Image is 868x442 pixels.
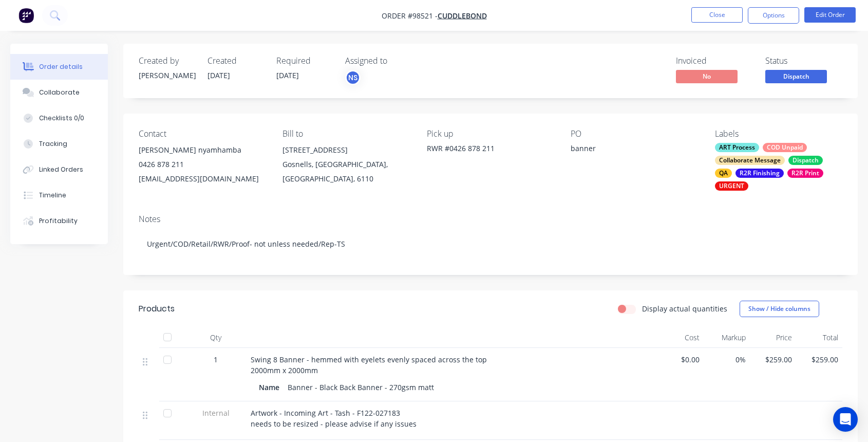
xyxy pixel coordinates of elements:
div: Checklists 0/0 [39,114,84,123]
span: $0.00 [662,354,700,365]
div: URGENT [715,181,748,191]
div: R2R Print [787,169,823,178]
img: Factory [18,8,34,23]
button: Timeline [10,182,108,208]
div: Labels [715,129,842,139]
div: Collaborate Message [715,156,785,165]
span: $259.00 [800,354,838,365]
div: Created [207,56,264,66]
label: Display actual quantities [642,303,727,314]
div: Bill to [282,129,410,139]
div: COD Unpaid [763,143,807,152]
div: R2R Finishing [735,169,784,178]
div: Created by [139,56,195,66]
button: Order details [10,54,108,80]
div: Linked Orders [39,165,83,174]
button: Show / Hide columns [740,301,819,317]
span: 1 [214,354,218,365]
div: [STREET_ADDRESS]Gosnells, [GEOGRAPHIC_DATA], [GEOGRAPHIC_DATA], 6110 [282,143,410,186]
div: Gosnells, [GEOGRAPHIC_DATA], [GEOGRAPHIC_DATA], 6110 [282,157,410,186]
div: Status [765,56,842,66]
span: Internal [189,408,242,418]
div: Markup [704,327,750,348]
div: [PERSON_NAME] [139,70,195,81]
div: Qty [185,327,247,348]
button: Linked Orders [10,157,108,182]
div: Total [796,327,842,348]
div: PO [571,129,698,139]
div: Contact [139,129,266,139]
button: Dispatch [765,70,827,85]
div: Open Intercom Messenger [833,407,858,432]
div: Tracking [39,139,67,149]
div: Assigned to [345,56,448,66]
button: Options [748,7,799,24]
div: Order details [39,62,83,71]
div: Notes [139,214,842,224]
div: [EMAIL_ADDRESS][DOMAIN_NAME] [139,172,266,186]
span: [DATE] [276,70,299,80]
span: [DATE] [207,70,230,80]
div: Banner - Black Back Banner - 270gsm matt [284,380,438,395]
div: banner [571,143,698,157]
span: Dispatch [765,70,827,83]
div: Cost [657,327,704,348]
span: Order #98521 - [382,11,438,21]
button: Checklists 0/0 [10,105,108,131]
div: Required [276,56,333,66]
div: Pick up [427,129,554,139]
div: RWR #0426 878 211 [427,143,554,154]
div: Invoiced [676,56,753,66]
div: Timeline [39,191,66,200]
div: [PERSON_NAME] nyamhamba [139,143,266,157]
div: [STREET_ADDRESS] [282,143,410,157]
div: Name [259,380,284,395]
div: Urgent/COD/Retail/RWR/Proof- not unless needed/Rep-TS [139,228,842,260]
button: Profitability [10,208,108,234]
button: Collaborate [10,80,108,105]
div: [PERSON_NAME] nyamhamba0426 878 211[EMAIL_ADDRESS][DOMAIN_NAME] [139,143,266,186]
div: Collaborate [39,88,80,97]
span: Artwork - Incoming Art - Tash - F122-027183 needs to be resized - please advise if any issues [251,408,417,429]
span: Swing 8 Banner - hemmed with eyelets evenly spaced across the top 2000mm x 2000mm [251,355,487,375]
a: Cuddlebond [438,11,487,21]
span: No [676,70,738,83]
span: 0% [708,354,746,365]
button: NS [345,70,361,85]
button: Tracking [10,131,108,157]
div: Dispatch [788,156,823,165]
div: ART Process [715,143,759,152]
div: 0426 878 211 [139,157,266,172]
div: Price [750,327,796,348]
span: $259.00 [754,354,792,365]
div: Products [139,303,175,315]
button: Close [691,7,743,23]
div: QA [715,169,732,178]
div: Profitability [39,216,78,226]
button: Edit Order [804,7,856,23]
